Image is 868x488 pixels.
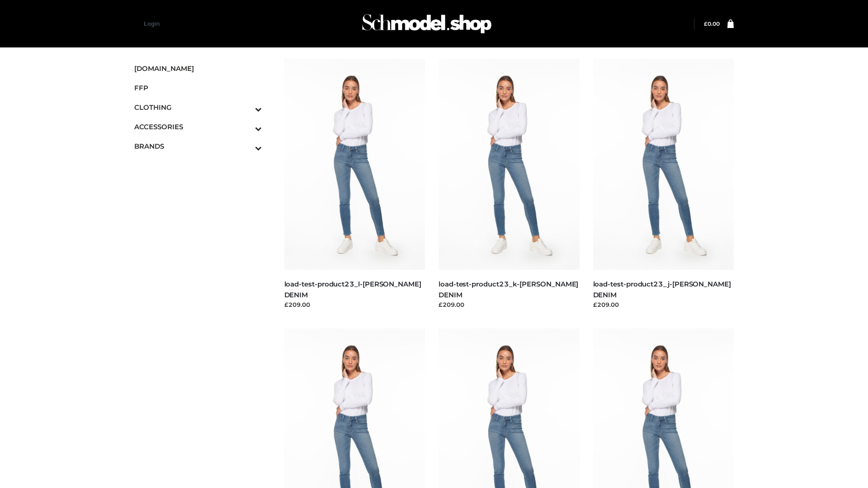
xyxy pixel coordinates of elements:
span: CLOTHING [134,102,262,113]
a: CLOTHINGToggle Submenu [134,98,262,117]
a: £0.00 [704,20,720,27]
button: Toggle Submenu [230,117,262,136]
span: £ [704,20,708,27]
button: Toggle Submenu [230,98,262,117]
button: Toggle Submenu [230,136,262,156]
bdi: 0.00 [704,20,720,27]
span: FFP [134,83,262,93]
a: load-test-product23_j-[PERSON_NAME] DENIM [593,280,731,299]
span: [DOMAIN_NAME] [134,63,262,74]
a: [DOMAIN_NAME] [134,59,262,78]
div: £209.00 [284,300,425,309]
a: FFP [134,78,262,98]
span: BRANDS [134,141,262,151]
a: load-test-product23_l-[PERSON_NAME] DENIM [284,280,421,299]
div: £209.00 [439,300,580,309]
div: £209.00 [593,300,734,309]
a: ACCESSORIESToggle Submenu [134,117,262,136]
a: load-test-product23_k-[PERSON_NAME] DENIM [439,280,578,299]
a: BRANDSToggle Submenu [134,136,262,156]
img: Schmodel Admin 964 [359,6,495,42]
span: ACCESSORIES [134,122,262,132]
a: Login [144,20,160,27]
